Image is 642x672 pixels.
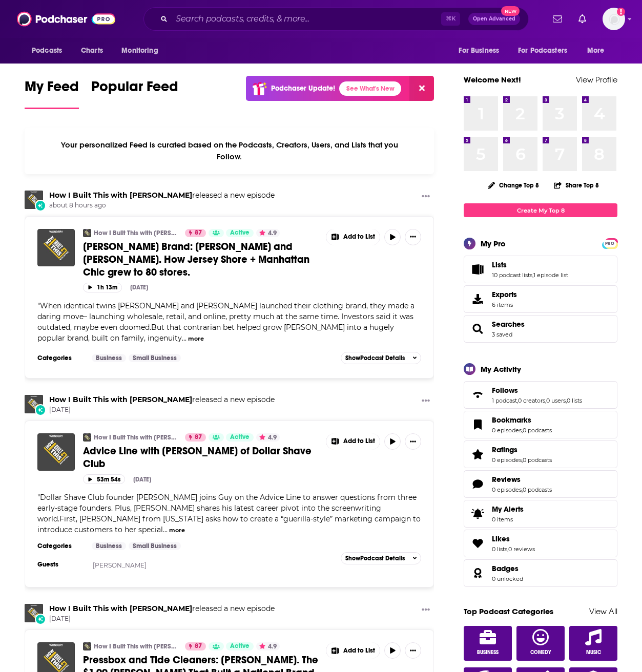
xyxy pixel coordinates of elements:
span: PRO [604,240,616,247]
a: Searches [492,320,525,329]
span: When identical twins [PERSON_NAME] and [PERSON_NAME] launched their clothing brand, they made a d... [37,301,415,343]
a: 0 episodes [492,486,522,493]
a: Show notifications dropdown [574,10,590,28]
a: My Feed [25,78,79,109]
a: 3 saved [492,331,512,338]
a: 1 episode list [533,271,568,279]
span: , [522,486,523,493]
img: How I Built This with Guy Raz [83,433,91,442]
span: " [37,301,415,343]
a: Create My Top 8 [464,203,617,217]
a: How I Built This with Guy Raz [83,229,91,237]
span: Ratings [492,445,517,454]
a: Reviews [467,477,488,491]
a: Lists [467,262,488,277]
span: Show Podcast Details [345,354,405,362]
img: Faherty Brand: Alex and Mike Faherty. How Jersey Shore + Manhattan Chic grew to 80 stores. [37,229,75,266]
button: 4.9 [256,433,280,442]
p: Podchaser Update! [271,84,335,93]
div: [DATE] [130,284,148,291]
div: My Pro [481,239,506,248]
span: Business [477,649,499,656]
a: [PERSON_NAME] Brand: [PERSON_NAME] and [PERSON_NAME]. How Jersey Shore + Manhattan Chic grew to 8... [83,240,319,279]
span: , [522,456,523,464]
span: Add to List [343,233,375,241]
span: [DATE] [49,615,275,623]
a: [PERSON_NAME] [93,561,147,569]
span: My Alerts [467,507,488,521]
span: [DATE] [49,406,275,414]
a: 0 podcasts [523,456,552,464]
a: Badges [467,566,488,580]
span: Lists [464,256,617,283]
span: 6 items [492,301,517,308]
a: 87 [185,433,206,442]
button: Show More Button [405,229,421,245]
button: Show profile menu [603,8,625,30]
button: open menu [580,41,617,60]
span: Searches [464,315,617,343]
a: Podchaser - Follow, Share and Rate Podcasts [17,9,115,29]
button: Show More Button [405,642,421,659]
button: open menu [511,41,582,60]
a: Bookmarks [467,417,488,432]
span: New [501,6,520,16]
a: Likes [467,536,488,551]
span: 87 [195,432,202,443]
span: Active [230,228,250,238]
h3: Categories [37,354,84,362]
a: Lists [492,260,568,269]
button: open menu [25,41,75,60]
a: Ratings [467,447,488,461]
a: Comedy [516,626,565,661]
a: 0 podcasts [523,427,552,434]
span: 0 items [492,516,524,523]
h3: released a new episode [49,395,275,405]
a: Small Business [129,354,181,362]
button: 4.9 [256,229,280,237]
span: My Alerts [492,505,524,514]
button: 53m 54s [83,474,125,484]
a: How I Built This with [PERSON_NAME] [94,433,178,442]
button: Change Top 8 [482,179,545,192]
img: How I Built This with Guy Raz [83,642,91,650]
span: Add to List [343,647,375,655]
div: Your personalized Feed is curated based on the Podcasts, Creators, Users, and Lists that you Follow. [25,128,434,174]
span: Logged in as systemsteam [603,8,625,30]
a: Advice Line with Michael Dubin of Dollar Shave Club [37,433,75,471]
a: Charts [74,41,109,60]
a: Small Business [129,542,181,550]
span: Dollar Shave Club founder [PERSON_NAME] joins Guy on the Advice Line to answer questions from thr... [37,493,421,534]
a: PRO [604,239,616,247]
span: Badges [464,559,617,587]
span: For Business [459,44,499,58]
a: Searches [467,322,488,336]
button: Show More Button [405,433,421,450]
span: Exports [492,290,517,299]
a: Badges [492,564,523,573]
button: Show More Button [326,433,380,450]
a: 10 podcast lists [492,271,532,279]
div: My Activity [481,364,521,374]
img: How I Built This with Guy Raz [25,395,43,413]
a: Exports [464,285,617,313]
span: Comedy [530,649,551,656]
div: Search podcasts, credits, & more... [143,7,529,31]
span: Follows [492,386,518,395]
button: open menu [114,41,171,60]
span: Active [230,432,250,443]
a: 0 episodes [492,427,522,434]
span: Add to List [343,437,375,445]
span: My Feed [25,78,79,101]
span: Show Podcast Details [345,555,405,562]
a: How I Built This with Guy Raz [49,604,192,613]
button: 4.9 [256,642,280,650]
a: Business [464,626,512,661]
a: Advice Line with [PERSON_NAME] of Dollar Shave Club [83,445,319,470]
button: Show More Button [418,604,434,617]
span: Charts [81,44,103,58]
span: Lists [492,260,507,269]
